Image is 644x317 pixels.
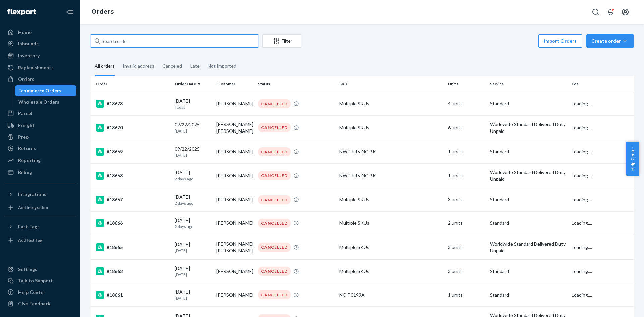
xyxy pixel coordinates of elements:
p: [DATE] [175,128,211,134]
a: Orders [4,74,76,85]
div: Reporting [18,157,41,164]
div: CANCELLED [258,219,291,228]
div: Customer [216,81,253,87]
td: 1 units [445,140,487,163]
div: CANCELLED [258,195,291,204]
div: #18669 [96,148,169,156]
td: 6 units [445,115,487,140]
div: CANCELLED [258,171,291,180]
div: [DATE] [175,288,211,301]
a: Replenishments [4,62,76,73]
div: #18673 [96,100,169,108]
td: 1 units [445,283,487,307]
td: 4 units [445,92,487,115]
td: [PERSON_NAME] [214,211,255,235]
a: Inventory [4,50,76,61]
div: Returns [18,145,36,152]
div: Talk to Support [18,277,53,284]
button: Open account menu [619,5,632,19]
td: 3 units [445,188,487,211]
div: Inbounds [18,40,39,47]
a: Help Center [4,287,76,298]
div: CANCELLED [258,267,291,276]
p: [DATE] [175,295,211,301]
span: Help Center [626,142,639,176]
button: Filter [262,34,301,48]
td: Loading.... [569,163,634,188]
td: Loading.... [569,115,634,140]
p: 2 days ago [175,176,211,182]
button: Create order [586,34,634,48]
div: All orders [95,57,115,76]
td: Multiple SKUs [337,260,445,283]
p: 2 days ago [175,200,211,206]
a: Add Fast Tag [4,235,76,246]
td: Multiple SKUs [337,235,445,260]
div: [DATE] [175,241,211,253]
th: SKU [337,76,445,92]
button: Give Feedback [4,298,76,309]
a: Talk to Support [4,275,76,286]
td: Multiple SKUs [337,188,445,211]
div: Create order [591,38,629,44]
button: Close Navigation [63,5,76,19]
img: Flexport logo [7,9,36,15]
a: Home [4,27,76,38]
div: Invalid address [123,57,154,75]
div: CANCELLED [258,147,291,156]
td: Loading.... [569,188,634,211]
th: Order Date [172,76,214,92]
td: Loading.... [569,260,634,283]
div: [DATE] [175,265,211,277]
button: Import Orders [538,34,582,48]
p: Worldwide Standard Delivered Duty Unpaid [490,169,566,182]
p: Standard [490,148,566,155]
a: Returns [4,143,76,154]
div: [DATE] [175,169,211,182]
div: Wholesale Orders [18,99,59,105]
div: #18666 [96,219,169,227]
a: Ecommerce Orders [15,85,77,96]
td: Loading.... [569,92,634,115]
th: Status [255,76,337,92]
div: Canceled [162,57,182,75]
a: Inbounds [4,38,76,49]
div: CANCELLED [258,99,291,108]
p: Standard [490,196,566,203]
a: Add Integration [4,202,76,213]
div: CANCELLED [258,123,291,132]
td: Multiple SKUs [337,115,445,140]
td: Loading.... [569,235,634,260]
p: Today [175,104,211,110]
button: Fast Tags [4,221,76,232]
div: Add Fast Tag [18,237,42,243]
div: Help Center [18,289,45,296]
div: Settings [18,266,37,273]
div: Home [18,29,32,36]
ol: breadcrumbs [86,2,119,22]
p: 2 days ago [175,224,211,229]
th: Units [445,76,487,92]
div: Give Feedback [18,300,51,307]
div: Ecommerce Orders [18,87,61,94]
input: Search orders [91,34,258,48]
td: Loading.... [569,211,634,235]
div: NWP-F45-NC-BK [339,172,443,179]
a: Wholesale Orders [15,97,77,107]
div: Prep [18,134,29,140]
p: Worldwide Standard Delivered Duty Unpaid [490,241,566,254]
a: Freight [4,120,76,131]
a: Billing [4,167,76,178]
a: Orders [91,8,114,15]
div: 09/22/2025 [175,146,211,158]
td: Loading.... [569,283,634,307]
div: Replenishments [18,64,54,71]
td: [PERSON_NAME] [214,283,255,307]
button: Open notifications [604,5,617,19]
p: Standard [490,220,566,226]
th: Order [91,76,172,92]
div: CANCELLED [258,243,291,252]
div: NC-P0199A [339,292,443,298]
div: Inventory [18,52,40,59]
div: Filter [263,38,301,44]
